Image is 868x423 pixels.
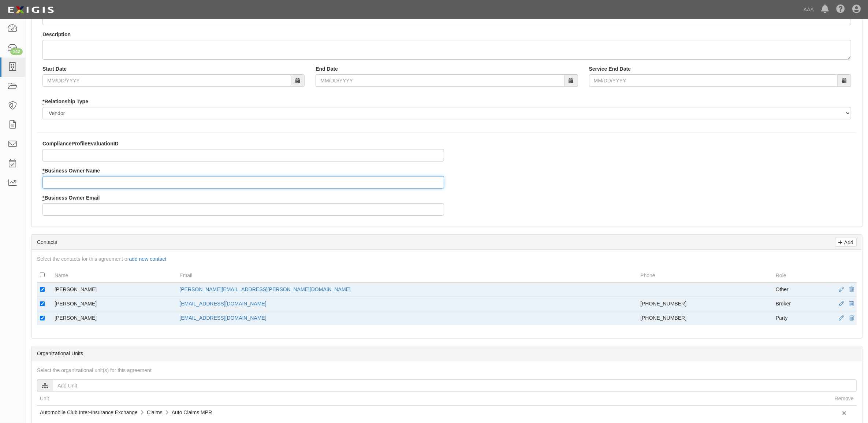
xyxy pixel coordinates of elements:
th: Remove [832,392,857,405]
i: Help Center - Complianz [836,5,845,14]
div: Select the organizational unit(s) for this agreement [31,367,862,374]
div: Select the contacts for this agreement or [31,255,862,263]
abbr: required [42,195,44,201]
div: Contacts [31,235,862,250]
label: Business Owner Name [42,167,100,174]
div: 142 [10,48,23,55]
input: MM/DD/YYYY [42,74,291,87]
label: Start Date [42,65,67,73]
label: Relationship Type [42,98,88,105]
td: Party [773,311,827,326]
td: [PERSON_NAME] [52,297,176,311]
td: [PERSON_NAME] [52,311,176,326]
img: logo-5460c22ac91f19d4615b14bd174203de0afe785f0fc80cf4dbbc73dc1793850b.png [5,3,56,16]
a: add new contact [129,256,166,262]
td: [PHONE_NUMBER] [637,297,773,311]
th: Unit [37,392,832,405]
label: ComplianceProfileEvaluationID [42,140,119,147]
input: MM/DD/YYYY [589,74,838,87]
a: Remove organizational unit [842,409,846,417]
label: Business Owner Email [42,194,100,201]
th: Email [176,268,637,282]
td: [PHONE_NUMBER] [637,311,773,326]
a: AAA [800,2,817,17]
label: End Date [316,65,338,73]
a: [EMAIL_ADDRESS][DOMAIN_NAME] [179,301,266,307]
span: Automobile Club Inter-Insurance Exchange [40,409,138,415]
td: Broker [773,297,827,311]
p: Add [842,238,853,246]
a: Add [835,238,857,247]
span: Auto Claims MPR [172,409,212,415]
td: [PERSON_NAME] [52,282,176,297]
td: Other [773,282,827,297]
label: Description [42,31,71,38]
input: Add Unit [53,379,857,392]
input: MM/DD/YYYY [316,74,564,87]
abbr: required [42,168,44,174]
th: Role [773,268,827,282]
span: Claims [147,409,163,415]
a: [EMAIL_ADDRESS][DOMAIN_NAME] [179,315,266,321]
th: Phone [637,268,773,282]
abbr: required [42,99,44,104]
a: [PERSON_NAME][EMAIL_ADDRESS][PERSON_NAME][DOMAIN_NAME] [179,286,351,292]
label: Service End Date [589,65,631,73]
th: Name [52,268,176,282]
div: Organizational Units [31,346,862,361]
